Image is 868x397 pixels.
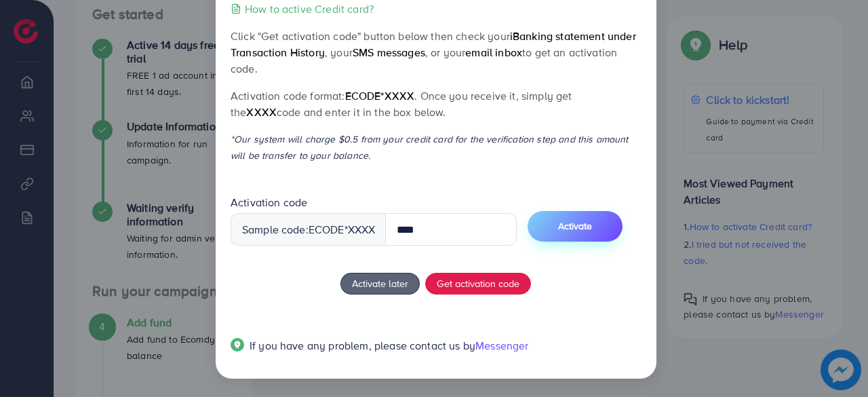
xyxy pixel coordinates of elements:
p: Activation code format: . Once you receive it, simply get the code and enter it in the box below. [231,88,641,120]
span: ecode [309,222,344,238]
img: Popup guide [231,338,244,352]
span: Activate later [352,276,408,290]
span: Get activation code [437,276,519,290]
span: iBanking statement under Transaction History [231,29,636,60]
p: *Our system will charge $0.5 from your credit card for the verification step and this amount will... [231,131,641,164]
span: ecode*XXXX [345,88,415,103]
span: Activate [558,219,592,233]
span: Messenger [475,338,528,353]
span: XXXX [246,105,277,119]
span: If you have any problem, please contact us by [250,338,475,353]
p: Click "Get activation code" button below then check your , your , or your to get an activation code. [231,28,641,77]
p: How to active Credit card? [245,1,374,17]
button: Activate [528,211,623,242]
div: Sample code: *XXXX [231,213,387,246]
span: email inbox [465,45,522,60]
span: SMS messages [353,45,425,60]
button: Get activation code [425,273,531,295]
label: Activation code [231,195,307,210]
button: Activate later [340,273,420,295]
